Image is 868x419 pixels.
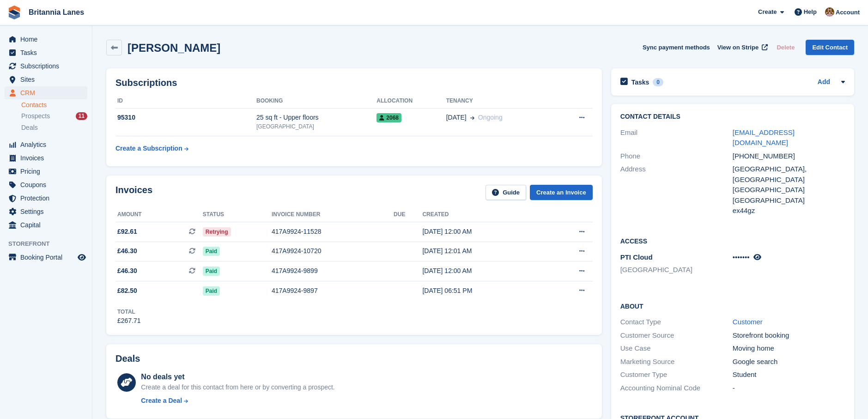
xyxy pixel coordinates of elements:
div: Accounting Nominal Code [620,383,733,394]
th: Status [203,207,272,222]
span: Invoices [20,152,76,164]
h2: Access [620,236,845,245]
a: menu [5,86,87,99]
a: menu [5,251,87,264]
div: 95310 [115,113,256,122]
div: [GEOGRAPHIC_DATA] [256,122,376,131]
h2: Invoices [115,185,152,200]
a: menu [5,73,87,86]
span: Paid [203,286,220,296]
a: menu [5,178,87,191]
th: Allocation [376,94,446,109]
div: Create a Subscription [115,144,182,153]
div: [GEOGRAPHIC_DATA] [733,185,845,195]
img: Admin [825,7,834,17]
div: Email [620,128,733,148]
div: - [733,383,845,394]
a: menu [5,219,87,231]
span: Storefront [8,239,92,249]
a: menu [5,192,87,205]
div: Create a Deal [141,396,182,406]
span: Create [758,7,777,17]
a: menu [5,152,87,164]
div: [DATE] 12:00 AM [422,266,545,276]
a: [EMAIL_ADDRESS][DOMAIN_NAME] [733,128,795,147]
a: menu [5,60,87,73]
th: Booking [256,94,376,109]
th: Amount [115,207,203,222]
div: Student [733,370,845,380]
div: Use Case [620,343,733,354]
span: Home [20,33,76,46]
span: £46.30 [117,246,137,256]
img: stora-icon-8386f47178a22dfd0bd8f6a31ec36ba5ce8667c1dd55bd0f319d3a0aa187defe.svg [7,6,21,19]
a: Add [818,77,830,88]
a: menu [5,205,87,218]
a: Contacts [21,101,87,109]
div: Google search [733,357,845,367]
span: Retrying [203,227,231,237]
div: [GEOGRAPHIC_DATA], [GEOGRAPHIC_DATA] [733,164,845,185]
span: Coupons [20,178,76,191]
li: [GEOGRAPHIC_DATA] [620,265,733,275]
div: Total [117,308,141,316]
span: Help [804,7,817,17]
th: Tenancy [446,94,555,109]
div: 417A9924-9899 [272,266,394,276]
th: Invoice number [272,207,394,222]
h2: Contact Details [620,113,845,121]
div: Storefront booking [733,330,845,341]
th: Created [422,207,545,222]
span: £92.61 [117,227,137,237]
span: Paid [203,247,220,256]
a: menu [5,165,87,178]
h2: About [620,301,845,310]
span: £82.50 [117,286,137,296]
span: Booking Portal [20,251,76,264]
a: Prospects 11 [21,111,87,121]
h2: Subscriptions [115,78,593,88]
div: Moving home [733,343,845,354]
button: Sync payment methods [643,40,710,55]
a: Guide [486,185,526,200]
span: 2068 [376,113,401,122]
div: No deals yet [141,371,334,383]
div: Phone [620,151,733,162]
a: Edit Contact [806,40,854,55]
a: Britannia Lanes [25,5,88,20]
a: Deals [21,123,87,133]
span: CRM [20,86,76,99]
span: [DATE] [446,113,467,122]
a: View on Stripe [714,40,770,55]
span: Prospects [21,112,50,121]
div: [PHONE_NUMBER] [733,151,845,162]
div: 417A9924-10720 [272,246,394,256]
span: Subscriptions [20,60,76,73]
span: Protection [20,192,76,205]
div: 417A9924-9897 [272,286,394,296]
span: Paid [203,267,220,276]
span: ••••••• [733,253,750,261]
h2: [PERSON_NAME] [127,42,220,54]
div: 11 [76,112,87,120]
th: ID [115,94,256,109]
span: Analytics [20,138,76,151]
a: Create a Deal [141,396,334,406]
h2: Deals [115,353,140,364]
div: £267.71 [117,316,141,326]
a: Create an Invoice [530,185,593,200]
span: Pricing [20,165,76,178]
span: Settings [20,205,76,218]
span: Ongoing [478,114,503,121]
div: Address [620,164,733,216]
span: Tasks [20,46,76,59]
a: Customer [733,318,763,326]
button: Delete [773,40,798,55]
span: £46.30 [117,266,137,276]
span: View on Stripe [717,43,759,52]
div: Contact Type [620,317,733,328]
div: 25 sq ft - Upper floors [256,113,376,122]
div: 417A9924-11528 [272,227,394,237]
a: Preview store [76,252,87,263]
div: [DATE] 12:00 AM [422,227,545,237]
